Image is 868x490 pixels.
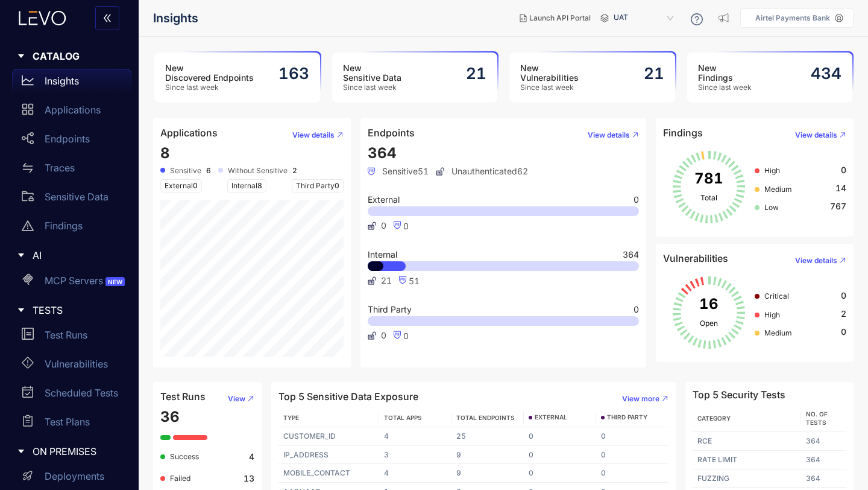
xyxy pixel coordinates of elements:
b: 6 [206,167,211,175]
span: 14 [835,183,846,193]
span: Sensitive 51 [368,167,429,176]
span: Insights [153,11,198,25]
span: Category [697,415,731,422]
a: Endpoints [12,127,131,156]
div: AI [7,243,131,268]
span: warning [22,220,34,232]
span: No. of Tests [806,410,828,426]
h3: New Vulnerabilities [520,63,579,83]
span: Success [170,452,199,461]
button: View details [785,251,846,270]
h2: 434 [811,65,841,83]
h4: Findings [663,127,703,138]
h4: Top 5 Sensitive Data Exposure [278,391,418,402]
td: CUSTOMER_ID [278,427,379,446]
span: EXTERNAL [535,414,567,421]
span: Critical [764,291,789,301]
b: 13 [244,474,254,483]
h3: New Findings [698,63,752,83]
span: TOTAL ENDPOINTS [456,414,515,421]
span: Third Party [368,305,412,314]
span: 0 [403,331,409,341]
span: Since last week [343,83,401,92]
a: MCP ServersNEW [12,269,131,297]
span: caret-right [17,447,25,456]
p: Scheduled Tests [45,387,118,398]
td: 25 [451,427,524,446]
h2: 21 [644,65,664,83]
span: AI [33,250,122,261]
span: double-left [102,13,112,24]
button: double-left [95,6,119,30]
span: View details [795,256,837,265]
span: caret-right [17,52,25,60]
td: 0 [524,446,596,465]
td: 4 [379,427,451,446]
p: Applications [45,104,101,115]
td: RCE [693,432,801,451]
span: Since last week [165,83,254,92]
span: 51 [409,276,420,286]
span: 8 [160,144,170,162]
button: View details [578,126,639,145]
span: Unauthenticated 62 [436,167,528,176]
a: Applications [12,98,131,127]
span: 0 [381,331,386,340]
span: Medium [764,185,792,194]
span: TOTAL APPS [384,414,422,421]
button: View details [785,126,846,145]
button: View details [283,126,344,145]
span: Third Party [292,179,344,192]
span: View more [622,395,659,403]
span: 0 [335,181,339,190]
span: 21 [381,276,392,285]
h4: Applications [160,127,218,138]
span: View details [292,131,335,139]
span: 0 [634,305,639,314]
span: 364 [368,144,397,162]
span: View details [588,131,630,139]
button: Launch API Portal [510,8,600,28]
p: Airtel Payments Bank [755,14,830,22]
p: Test Plans [45,416,90,427]
td: RATE LIMIT [693,451,801,469]
p: Test Runs [45,329,87,340]
td: 0 [596,446,668,465]
span: NEW [105,277,125,287]
span: Medium [764,328,792,337]
td: 0 [596,427,668,446]
td: IP_ADDRESS [278,446,379,465]
a: Scheduled Tests [12,381,131,410]
b: 2 [292,167,297,175]
p: Findings [45,220,83,231]
td: 0 [524,464,596,483]
span: Since last week [698,83,752,92]
span: Failed [170,474,190,483]
td: 364 [801,469,846,488]
div: ON PREMISES [7,439,131,464]
span: External [160,179,202,192]
span: High [764,166,780,175]
span: CATALOG [33,51,122,62]
span: Sensitive [170,167,201,175]
span: ON PREMISES [33,446,122,457]
td: 364 [801,432,846,451]
h4: Vulnerabilities [663,253,728,264]
span: THIRD PARTY [607,414,647,421]
span: View [228,395,245,403]
span: 0 [403,221,409,231]
span: Internal [368,250,397,259]
td: FUZZING [693,469,801,488]
a: Test Runs [12,323,131,352]
span: caret-right [17,251,25,259]
p: Deployments [45,471,104,482]
b: 4 [249,452,254,462]
td: 9 [451,464,524,483]
span: 0 [841,327,846,337]
button: View [218,389,254,409]
p: Vulnerabilities [45,358,108,369]
span: Without Sensitive [228,167,288,175]
div: CATALOG [7,43,131,69]
td: MOBILE_CONTACT [278,464,379,483]
td: 0 [524,427,596,446]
